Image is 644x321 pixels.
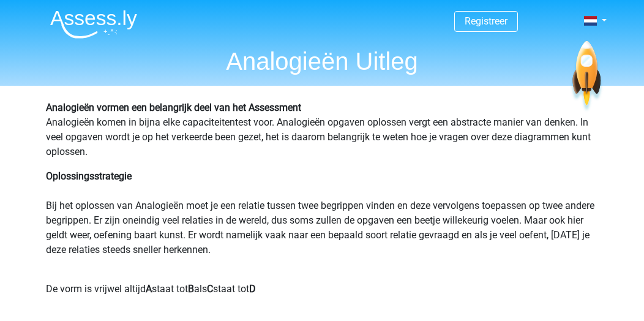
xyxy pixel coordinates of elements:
p: De vorm is vrijwel altijd staat tot als staat tot [46,282,598,311]
img: spaceship.7d73109d6933.svg [570,41,604,113]
b: C [207,283,213,295]
p: Bij het oplossen van Analogieën moet je een relatie tussen twee begrippen vinden en deze vervolge... [46,169,598,272]
a: Registreer [465,15,507,27]
b: A [146,283,152,295]
b: Oplossingsstrategie [46,170,132,182]
img: Assessly [50,10,137,39]
p: Analogieën komen in bijna elke capaciteitentest voor. Analogieën opgaven oplossen vergt een abstr... [46,100,598,159]
b: D [249,283,256,295]
b: Analogieën vormen een belangrijk deel van het Assessment [46,102,301,113]
h1: Analogieën Uitleg [40,47,604,76]
b: B [188,283,194,295]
